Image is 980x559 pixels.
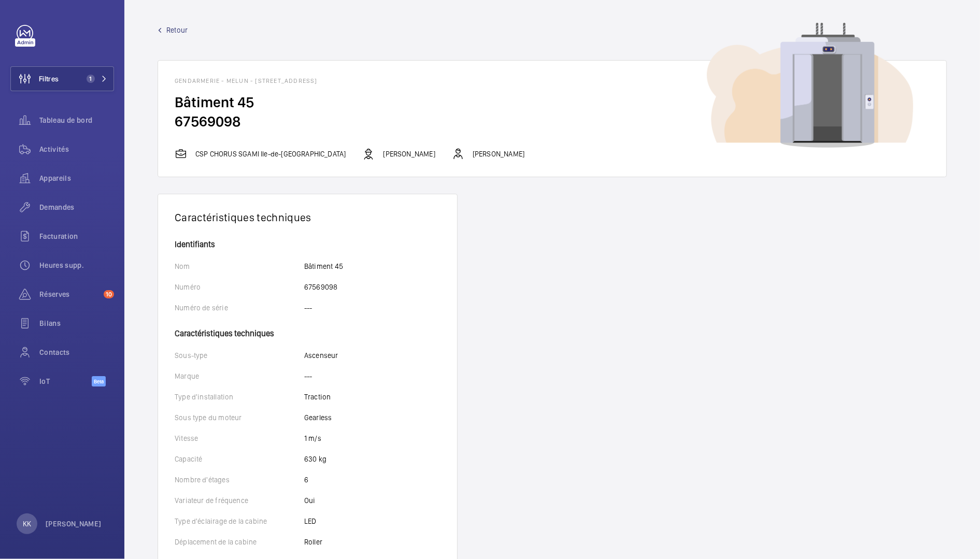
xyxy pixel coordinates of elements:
h2: Bâtiment 45 [175,93,930,112]
p: Type d'installation [175,392,304,402]
h2: 67569098 [175,112,930,131]
p: Sous-type [175,350,304,361]
span: Demandes [39,202,114,212]
p: --- [304,303,313,313]
span: Beta [92,376,106,386]
p: Ascenseur [304,350,338,361]
button: Filtres1 [10,66,114,91]
span: 10 [104,290,114,298]
span: Facturation [39,231,114,241]
span: IoT [39,376,92,386]
p: Vitesse [175,433,304,443]
span: Réserves [39,289,100,299]
p: 6 [304,475,308,485]
p: Déplacement de la cabine [175,537,304,547]
span: Bilans [39,318,114,328]
p: Capacité [175,454,304,464]
p: [PERSON_NAME] [383,149,435,159]
p: --- [304,371,313,381]
h4: Caractéristiques techniques [175,323,441,338]
p: 1 m/s [304,433,321,443]
p: Numéro [175,282,304,292]
p: Sous type du moteur [175,412,304,423]
p: [PERSON_NAME] [473,149,524,159]
span: Tableau de bord [39,115,114,125]
p: Marque [175,371,304,381]
p: 630 kg [304,454,326,464]
h1: Gendarmerie - Melun - [STREET_ADDRESS] [175,77,930,84]
p: Traction [304,392,331,402]
p: 67569098 [304,282,337,292]
p: [PERSON_NAME] [46,519,102,529]
span: 1 [87,75,95,83]
p: CSP CHORUS SGAMI Ile-de-[GEOGRAPHIC_DATA] [195,149,346,159]
p: Type d'éclairage de la cabine [175,516,304,526]
p: LED [304,516,317,526]
span: Appareils [39,173,114,183]
span: Heures supp. [39,260,114,270]
p: Roller [304,537,322,547]
span: Filtres [39,74,59,84]
p: Nombre d'étages [175,475,304,485]
p: Oui [304,495,316,506]
p: KK [23,519,31,529]
h4: Identifiants [175,240,441,249]
p: Variateur de fréquence [175,495,304,506]
img: device image [707,23,913,148]
span: Activités [39,144,114,154]
span: Contacts [39,347,114,357]
h1: Caractéristiques techniques [175,211,441,224]
p: Bâtiment 45 [304,261,343,271]
p: Numéro de série [175,303,304,313]
span: Retour [166,25,188,35]
p: Nom [175,261,304,271]
p: Gearless [304,412,332,423]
